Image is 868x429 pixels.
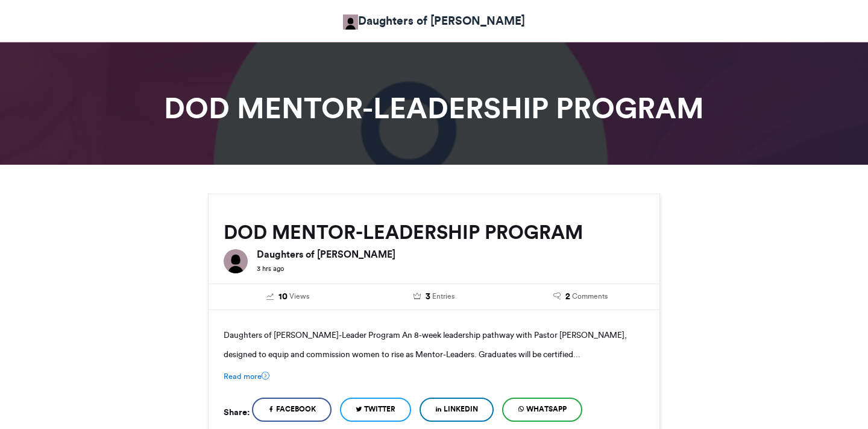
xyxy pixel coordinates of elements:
h5: Share: [224,404,250,420]
h1: DOD MENTOR-LEADERSHIP PROGRAM [99,94,769,122]
a: Twitter [340,398,411,422]
span: Twitter [364,404,395,415]
span: Views [289,291,309,302]
span: 2 [565,290,570,303]
span: Facebook [276,404,316,415]
img: Allison Mahon [343,14,358,30]
span: 10 [278,290,288,303]
h6: Daughters of [PERSON_NAME] [257,249,644,259]
a: Facebook [252,398,332,422]
a: 10 Views [224,290,352,303]
h2: DOD MENTOR-LEADERSHIP PROGRAM [224,221,644,243]
span: WhatsApp [526,404,567,415]
span: Entries [432,291,454,302]
a: WhatsApp [502,398,582,422]
span: LinkedIn [444,404,478,415]
small: 3 hrs ago [257,264,284,273]
img: Daughters of Deborah [224,249,248,273]
a: LinkedIn [420,398,494,422]
span: 3 [426,290,430,303]
p: Daughters of [PERSON_NAME]-Leader Program An 8-week leadership pathway with Pastor [PERSON_NAME],... [224,325,644,364]
span: Comments [572,291,608,302]
a: 3 Entries [370,290,498,303]
a: Daughters of [PERSON_NAME] [343,12,525,30]
a: Read more [224,370,269,382]
a: 2 Comments [516,290,644,303]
